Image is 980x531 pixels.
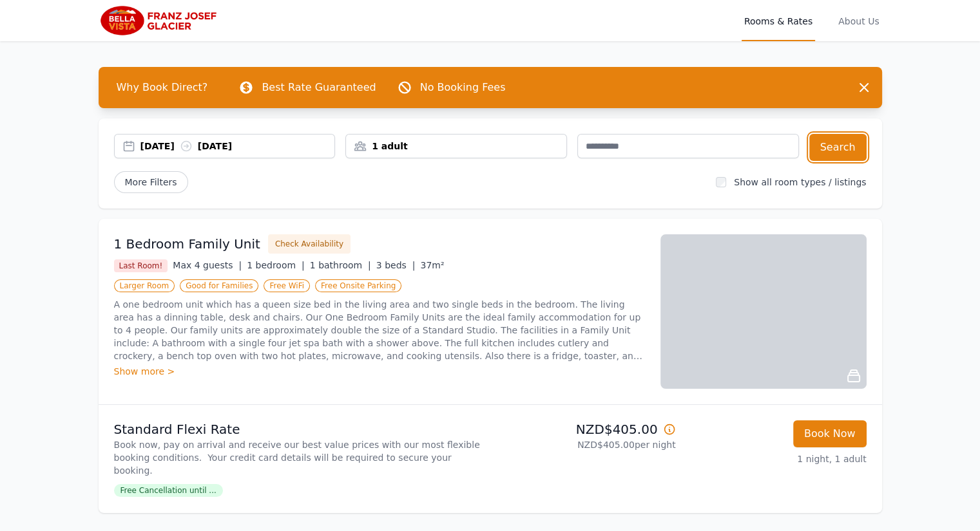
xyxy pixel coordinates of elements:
[268,234,351,254] button: Check Availability
[734,177,866,187] label: Show all room types / listings
[114,438,485,477] p: Book now, pay on arrival and receive our best value prices with our most flexible booking conditi...
[99,5,223,36] img: Bella Vista Franz Josef Glacier
[495,420,676,438] p: NZD$405.00
[173,260,242,270] span: Max 4 guests |
[114,259,168,272] span: Last Room!
[140,140,335,153] div: [DATE] [DATE]
[346,140,566,153] div: 1 adult
[114,171,188,193] span: More Filters
[376,260,416,270] span: 3 beds |
[247,260,305,270] span: 1 bedroom |
[262,80,376,95] p: Best Rate Guaranteed
[793,420,867,447] button: Book Now
[106,75,218,100] span: Why Book Direct?
[114,235,260,253] h3: 1 Bedroom Family Unit
[686,452,867,465] p: 1 night, 1 adult
[809,134,867,161] button: Search
[114,420,485,438] p: Standard Flexi Rate
[114,484,223,497] span: Free Cancellation until ...
[264,279,310,292] span: Free WiFi
[180,279,258,292] span: Good for Families
[114,298,645,362] p: A one bedroom unit which has a queen size bed in the living area and two single beds in the bedro...
[315,279,401,292] span: Free Onsite Parking
[310,260,371,270] span: 1 bathroom |
[420,260,444,270] span: 37m²
[114,279,175,292] span: Larger Room
[420,80,506,95] p: No Booking Fees
[114,365,645,378] div: Show more >
[495,438,676,451] p: NZD$405.00 per night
